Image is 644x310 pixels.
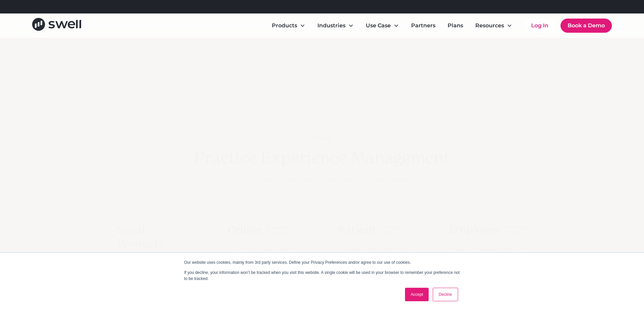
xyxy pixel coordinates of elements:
a: Partners [406,19,441,32]
a: Accept [405,288,429,301]
p: Purchase products individually or bundled. Priced per location. [194,175,450,185]
h2: Practice Experience Management [194,148,450,168]
div: For your employee feedback program [450,244,527,260]
p: If you decline, your information won’t be tracked when you visit this website. A single cookie wi... [184,270,460,282]
div: Industries [312,19,359,32]
div: plans [194,135,450,143]
div: Swell Products [117,223,195,251]
a: Decline [433,288,458,301]
a: Plans [442,19,469,32]
div: For your patient feedback program [339,244,416,260]
div: Use Case [366,22,391,30]
div: Resources [475,22,504,30]
p: Our website uses cookies, mainly from 3rd party services. Define your Privacy Preferences and/or ... [184,259,460,265]
div: Products [272,22,297,30]
a: Book a Demo [560,19,612,33]
div: Resources [470,19,518,32]
a: Log In [524,19,555,32]
div: Products [266,19,311,32]
div: Use Case [360,19,404,32]
div: Industries [317,22,345,30]
a: home [32,18,81,33]
div: For boosting your online reputation [228,244,306,260]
